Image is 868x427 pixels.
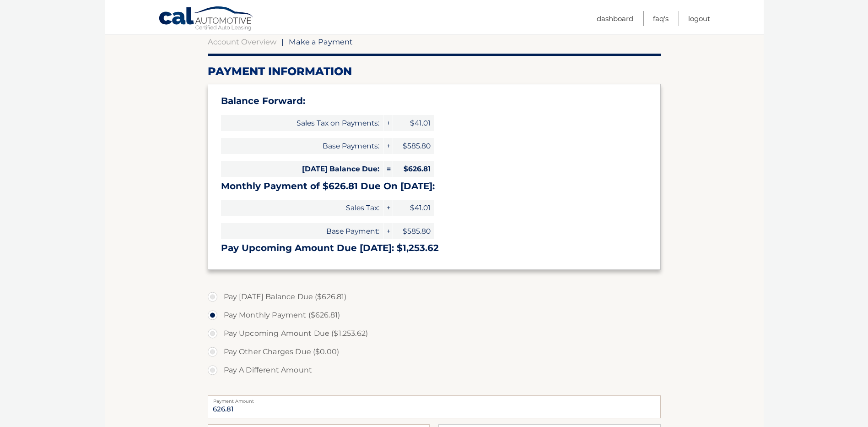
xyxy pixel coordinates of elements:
[393,200,434,216] span: $41.01
[383,200,393,216] span: +
[281,37,284,46] span: |
[393,115,434,131] span: $41.01
[221,138,383,154] span: Base Payments:
[221,161,383,177] span: [DATE] Balance Due:
[208,65,661,78] h2: Payment Information
[383,138,393,154] span: +
[393,138,434,154] span: $585.80
[208,324,661,343] label: Pay Upcoming Amount Due ($1,253.62)
[208,288,661,306] label: Pay [DATE] Balance Due ($626.81)
[221,223,383,239] span: Base Payment:
[221,200,383,216] span: Sales Tax:
[208,395,661,403] label: Payment Amount
[221,181,647,192] h3: Monthly Payment of $626.81 Due On [DATE]:
[393,161,434,177] span: $626.81
[653,11,669,26] a: FAQ's
[208,343,661,361] label: Pay Other Charges Due ($0.00)
[208,306,661,324] label: Pay Monthly Payment ($626.81)
[597,11,633,26] a: Dashboard
[383,223,393,239] span: +
[208,37,276,46] a: Account Overview
[289,37,353,46] span: Make a Payment
[688,11,710,26] a: Logout
[221,115,383,131] span: Sales Tax on Payments:
[221,242,647,254] h3: Pay Upcoming Amount Due [DATE]: $1,253.62
[208,395,661,418] input: Payment Amount
[383,161,393,177] span: =
[383,115,393,131] span: +
[221,95,647,107] h3: Balance Forward:
[393,223,434,239] span: $585.80
[208,361,661,379] label: Pay A Different Amount
[158,6,254,33] a: Cal Automotive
